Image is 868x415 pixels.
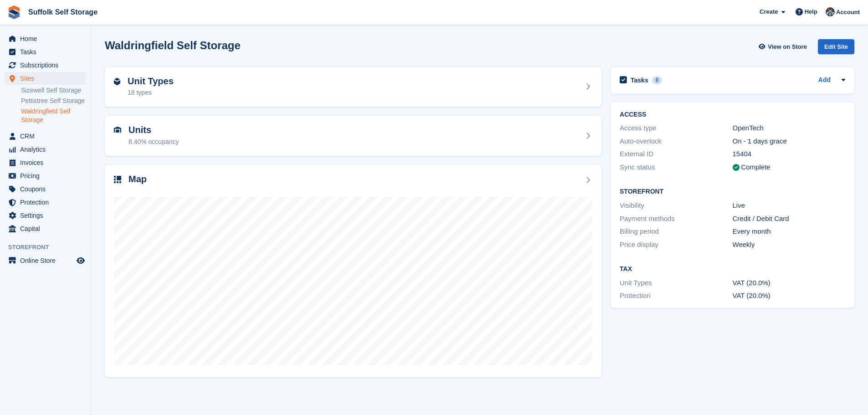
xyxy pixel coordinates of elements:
[20,183,75,195] span: Coupons
[20,72,75,85] span: Sites
[818,39,854,54] div: Edit Site
[128,76,174,87] h2: Unit Types
[5,196,86,209] a: menu
[20,59,75,72] span: Subscriptions
[620,291,732,301] div: Protection
[114,176,121,183] img: map-icn-33ee37083ee616e46c38cad1a60f524a97daa1e2b2c8c0bc3eb3415660979fc1.svg
[733,200,845,211] div: Live
[25,5,101,20] a: Suffolk Self Storage
[620,266,845,273] h2: Tax
[620,226,732,237] div: Billing period
[620,149,732,159] div: External ID
[20,196,75,209] span: Protection
[620,240,732,250] div: Price display
[733,240,845,250] div: Weekly
[5,130,86,143] a: menu
[75,255,86,266] a: Preview store
[733,226,845,237] div: Every month
[5,32,86,45] a: menu
[5,72,86,85] a: menu
[20,32,75,45] span: Home
[21,107,86,124] a: Waldringfield Self Storage
[5,183,86,195] a: menu
[5,46,86,58] a: menu
[733,291,845,301] div: VAT (20.0%)
[20,130,75,143] span: CRM
[733,136,845,147] div: On - 1 days grace
[652,76,663,84] div: 0
[128,88,174,97] div: 18 types
[757,39,811,54] a: View on Store
[733,278,845,288] div: VAT (20.0%)
[105,39,241,51] h2: Waldringfield Self Storage
[105,116,601,156] a: Units 8.40% occupancy
[114,78,120,85] img: unit-type-icn-2b2737a686de81e16bb02015468b77c625bbabd49415b5ef34ead5e3b44a266d.svg
[20,156,75,169] span: Invoices
[5,222,86,235] a: menu
[8,243,91,252] span: Storefront
[128,137,179,147] div: 8.40% occupancy
[21,97,86,105] a: Pettistree Self Storage
[5,59,86,72] a: menu
[128,174,147,184] h2: Map
[20,209,75,222] span: Settings
[620,200,732,211] div: Visibility
[5,169,86,182] a: menu
[620,188,845,195] h2: Storefront
[620,214,732,224] div: Payment methods
[733,123,845,133] div: OpenTech
[5,209,86,222] a: menu
[768,42,807,51] span: View on Store
[733,149,845,159] div: 15404
[20,169,75,182] span: Pricing
[826,7,835,16] img: Lisa Furneaux
[114,127,121,133] img: unit-icn-7be61d7bf1b0ce9d3e12c5938cc71ed9869f7b940bace4675aadf7bd6d80202e.svg
[620,162,732,173] div: Sync status
[733,214,845,224] div: Credit / Debit Card
[620,278,732,288] div: Unit Types
[105,67,601,107] a: Unit Types 18 types
[21,86,86,95] a: Sizewell Self Storage
[105,165,601,378] a: Map
[805,7,817,16] span: Help
[5,156,86,169] a: menu
[741,162,770,173] div: Complete
[7,5,21,19] img: stora-icon-8386f47178a22dfd0bd8f6a31ec36ba5ce8667c1dd55bd0f319d3a0aa187defe.svg
[20,222,75,235] span: Capital
[20,46,75,58] span: Tasks
[760,7,778,16] span: Create
[631,76,648,84] h2: Tasks
[128,125,179,135] h2: Units
[20,254,75,267] span: Online Store
[818,75,831,86] a: Add
[818,39,854,58] a: Edit Site
[5,143,86,156] a: menu
[620,136,732,147] div: Auto-overlock
[5,254,86,267] a: menu
[620,123,732,133] div: Access type
[620,111,845,118] h2: ACCESS
[20,143,75,156] span: Analytics
[836,8,860,17] span: Account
